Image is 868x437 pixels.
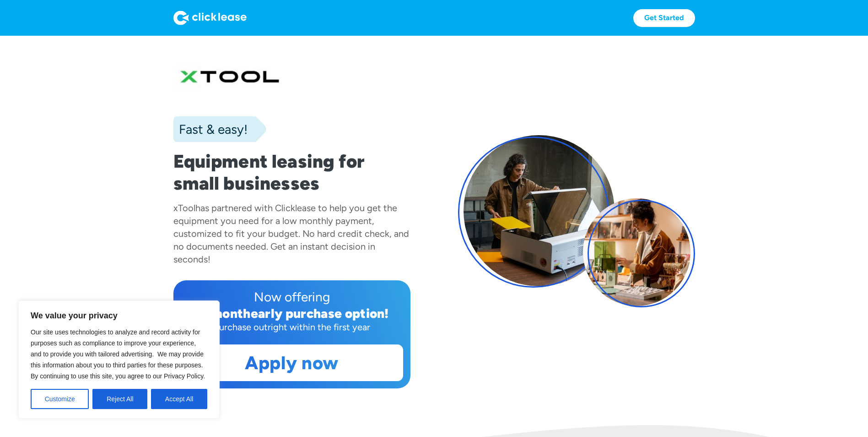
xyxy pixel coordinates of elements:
[31,310,207,321] p: We value your privacy
[31,328,205,380] span: Our site uses technologies to analyze and record activity for purposes such as compliance to impr...
[173,11,247,25] img: Logo
[173,202,195,213] div: xTool
[194,306,251,321] div: 12 month
[181,345,403,381] a: Apply now
[151,389,207,409] button: Accept All
[633,9,695,27] a: Get Started
[173,150,410,194] h1: Equipment leasing for small businesses
[181,288,403,306] div: Now offering
[92,389,147,409] button: Reject All
[173,202,409,265] div: has partnered with Clicklease to help you get the equipment you need for a low monthly payment, c...
[251,306,389,321] div: early purchase option!
[31,389,89,409] button: Customize
[181,321,403,333] div: Purchase outright within the first year
[18,300,220,419] div: We value your privacy
[173,120,248,138] div: Fast & easy!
